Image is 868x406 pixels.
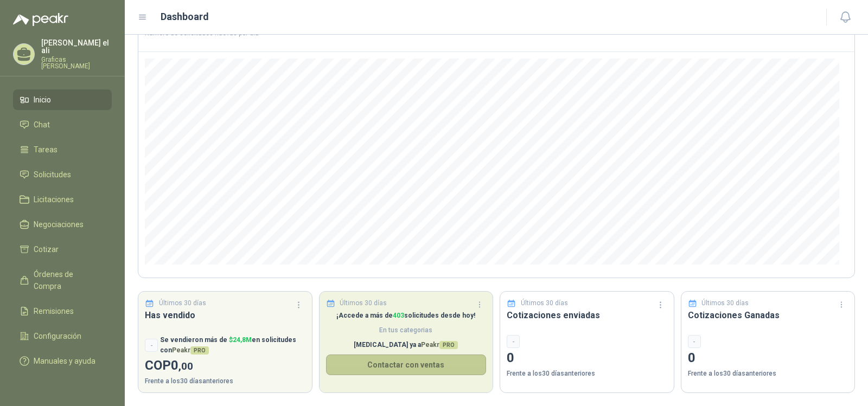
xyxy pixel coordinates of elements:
[34,243,59,255] span: Cotizar
[13,214,112,235] a: Negociaciones
[178,360,193,372] span: ,00
[521,298,568,308] p: Últimos 30 días
[41,39,112,54] p: [PERSON_NAME] el ali
[13,351,112,371] a: Manuales y ayuda
[34,194,74,205] span: Licitaciones
[160,335,305,356] p: Se vendieron más de en solicitudes con
[13,301,112,321] a: Remisiones
[34,355,95,367] span: Manuales y ayuda
[34,119,50,131] span: Chat
[13,13,68,26] img: Logo peakr
[507,348,667,369] p: 0
[229,336,252,344] span: $ 24,8M
[13,139,112,160] a: Tareas
[34,144,58,156] span: Tareas
[41,56,112,69] p: Graficas [PERSON_NAME]
[161,9,209,24] h1: Dashboard
[145,376,305,386] p: Frente a los 30 días anteriores
[326,311,487,321] p: ¡Accede a más de solicitudes desde hoy!
[13,89,112,110] a: Inicio
[507,369,667,379] p: Frente a los 30 días anteriores
[145,30,848,36] p: Número de solicitudes nuevas por día
[688,348,848,369] p: 0
[159,298,206,308] p: Últimos 30 días
[34,330,81,342] span: Configuración
[34,94,51,106] span: Inicio
[190,346,209,355] span: PRO
[145,339,158,352] div: -
[172,346,209,354] span: Peakr
[13,326,112,346] a: Configuración
[171,358,193,373] span: 0
[145,356,305,376] p: COP
[393,312,404,319] span: 403
[326,325,487,336] span: En tus categorias
[13,189,112,210] a: Licitaciones
[13,239,112,260] a: Cotizar
[439,341,458,349] span: PRO
[507,308,667,322] h3: Cotizaciones enviadas
[34,169,71,181] span: Solicitudes
[13,264,112,297] a: Órdenes de Compra
[326,308,487,322] h3: Solicitudes Recibidas
[34,305,74,317] span: Remisiones
[326,355,487,375] button: Contactar con ventas
[326,340,487,350] p: [MEDICAL_DATA] ya a
[34,218,84,230] span: Negociaciones
[34,268,101,292] span: Órdenes de Compra
[13,114,112,135] a: Chat
[13,164,112,185] a: Solicitudes
[421,341,458,349] span: Peakr
[688,308,848,322] h3: Cotizaciones Ganadas
[688,335,701,348] div: -
[701,298,749,308] p: Últimos 30 días
[340,298,387,308] p: Últimos 30 días
[507,335,520,348] div: -
[145,308,305,322] h3: Has vendido
[688,369,848,379] p: Frente a los 30 días anteriores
